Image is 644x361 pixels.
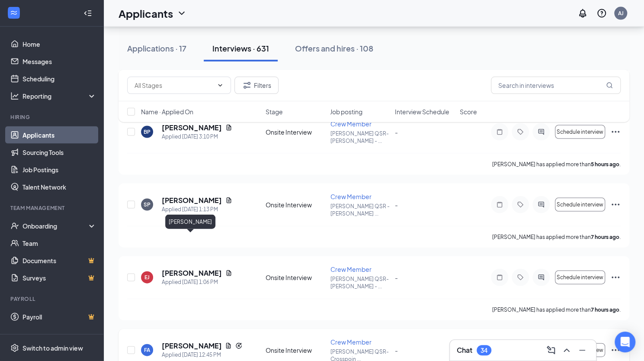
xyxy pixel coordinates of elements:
span: Schedule interview [557,274,603,280]
p: [PERSON_NAME] QSR -[PERSON_NAME] ... [330,203,390,217]
button: Minimize [575,343,589,357]
svg: Document [225,270,232,277]
h5: [PERSON_NAME] [162,268,222,278]
a: Scheduling [22,70,96,87]
div: Switch to admin view [22,344,83,352]
div: Onsite Interview [266,346,325,355]
svg: Note [494,201,505,208]
div: FA [144,346,150,354]
div: 34 [481,347,487,354]
h1: Applicants [119,6,173,21]
svg: Ellipses [610,272,621,283]
span: - [395,201,398,209]
svg: WorkstreamLogo [10,9,18,17]
svg: ComposeMessage [546,345,556,355]
p: [PERSON_NAME] has applied more than . [492,161,621,168]
div: Open Intercom Messenger [615,332,635,352]
button: ChevronUp [560,343,574,357]
div: [PERSON_NAME] [165,215,215,229]
span: Crew Member [330,265,371,273]
a: Team [22,235,96,252]
div: Applied [DATE] 1:13 PM [162,205,232,214]
b: 7 hours ago [591,234,619,240]
span: Schedule interview [557,202,603,208]
span: - [395,346,398,354]
div: Interviews · 631 [212,43,269,54]
a: Messages [22,53,96,70]
span: Schedule interview [557,129,603,135]
button: Schedule interview [555,271,605,284]
svg: Ellipses [610,127,621,137]
input: All Stages [135,81,213,90]
svg: Analysis [10,92,19,100]
div: Team Management [10,204,95,212]
span: Name · Applied On [141,107,193,116]
svg: Tag [515,129,525,135]
div: Onboarding [22,222,89,230]
button: Schedule interview [555,125,605,139]
p: [PERSON_NAME] has applied more than . [492,306,621,313]
svg: Tag [515,201,525,208]
span: Job posting [330,107,362,116]
a: Home [22,35,96,53]
div: Onsite Interview [266,128,325,136]
svg: Note [494,129,505,135]
p: [PERSON_NAME] has applied more than . [492,233,621,241]
span: Interview Schedule [395,107,449,116]
h3: Chat [457,345,472,355]
svg: Document [225,342,232,349]
svg: MagnifyingGlass [606,82,613,89]
div: Reporting [22,92,97,100]
div: AJ [618,10,624,17]
svg: ChevronDown [176,8,187,19]
a: Job Postings [22,161,96,178]
svg: Note [494,274,505,281]
div: Onsite Interview [266,273,325,282]
svg: ChevronUp [561,345,572,355]
svg: UserCheck [10,222,19,230]
svg: Tag [515,274,525,281]
a: SurveysCrown [22,269,96,287]
div: Onsite Interview [266,200,325,209]
svg: Reapply [235,342,242,349]
div: Applied [DATE] 3:10 PM [162,132,232,141]
a: DocumentsCrown [22,252,96,269]
b: 7 hours ago [591,306,619,313]
svg: Filter [242,80,252,90]
svg: ActiveChat [536,274,546,281]
svg: Notifications [577,8,588,19]
svg: Document [225,197,232,204]
a: PayrollCrown [22,308,96,326]
div: Hiring [10,113,95,121]
svg: Collapse [83,9,92,18]
a: Applicants [22,126,96,144]
svg: Ellipses [610,200,621,210]
svg: ActiveChat [536,201,546,208]
svg: ActiveChat [536,129,546,135]
div: Applications · 17 [127,43,186,54]
div: Offers and hires · 108 [295,43,373,54]
span: - [395,128,398,136]
h5: [PERSON_NAME] [162,341,221,351]
span: Crew Member [330,338,371,346]
p: [PERSON_NAME] QSR- [PERSON_NAME] - ... [330,275,390,290]
div: SP [144,201,151,208]
p: [PERSON_NAME] QSR- [PERSON_NAME] - ... [330,130,390,145]
div: BP [144,128,151,135]
svg: ChevronDown [217,82,224,89]
svg: Minimize [577,345,587,355]
div: Payroll [10,295,95,303]
input: Search in interviews [491,77,621,94]
div: Applied [DATE] 12:45 PM [162,351,242,359]
b: 5 hours ago [591,161,619,168]
h5: [PERSON_NAME] [162,196,222,205]
svg: Ellipses [610,345,621,355]
svg: QuestionInfo [596,8,607,19]
button: Schedule interview [555,198,605,212]
a: Sourcing Tools [22,144,96,161]
span: Stage [265,107,282,116]
a: Talent Network [22,178,96,196]
button: ComposeMessage [544,343,558,357]
div: EJ [144,274,150,281]
span: Crew Member [330,193,371,200]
